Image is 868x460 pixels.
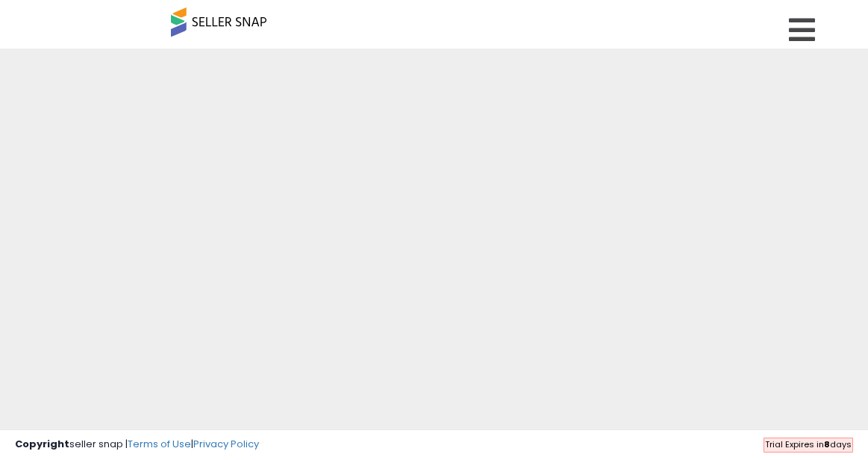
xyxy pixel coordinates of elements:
[193,437,259,451] a: Privacy Policy
[15,438,259,452] div: seller snap | |
[765,438,852,450] span: Trial Expires in days
[15,437,69,451] strong: Copyright
[128,437,191,451] a: Terms of Use
[824,438,830,450] b: 8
